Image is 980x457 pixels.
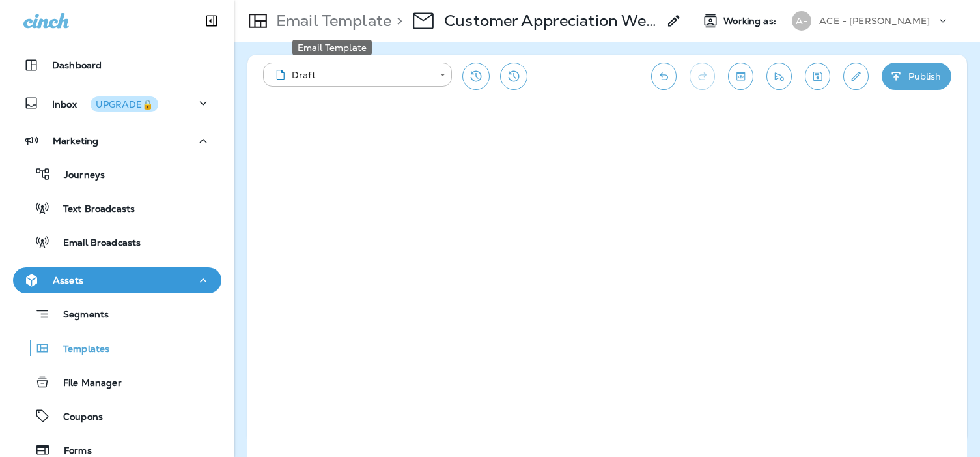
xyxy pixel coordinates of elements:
[51,170,105,182] p: Journeys
[13,402,221,430] button: Coupons
[50,309,109,322] p: Segments
[805,63,830,90] button: Save
[53,275,83,286] p: Assets
[500,63,527,90] button: View Changelog
[843,63,869,90] button: Edit details
[272,68,431,81] div: Draft
[271,11,391,31] p: Email Template
[13,267,221,293] button: Assets
[819,16,930,26] p: ACE - [PERSON_NAME]
[651,63,677,90] button: Undo
[13,128,221,154] button: Marketing
[292,40,372,55] div: Email Template
[792,11,811,31] div: A-
[50,237,141,250] p: Email Broadcasts
[50,411,103,424] p: Coupons
[13,300,221,328] button: Segments
[13,194,221,222] button: Text Broadcasts
[13,52,221,78] button: Dashboard
[50,377,122,390] p: File Manager
[723,16,779,27] span: Working as:
[766,63,792,90] button: Send test email
[50,344,109,356] p: Templates
[13,160,221,188] button: Journeys
[50,203,135,216] p: Text Broadcasts
[391,11,402,31] p: >
[13,368,221,396] button: File Manager
[53,136,98,146] p: Marketing
[52,60,102,70] p: Dashboard
[91,96,158,112] button: UPGRADE🔒
[13,228,221,256] button: Email Broadcasts
[462,63,490,90] button: Restore from previous version
[444,11,658,31] p: Customer Appreciation Week Store #391 & #2609
[13,90,221,116] button: InboxUPGRADE🔒
[882,63,951,90] button: Publish
[728,63,753,90] button: Toggle preview
[96,100,153,109] div: UPGRADE🔒
[52,96,158,110] p: Inbox
[193,8,230,34] button: Collapse Sidebar
[13,334,221,362] button: Templates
